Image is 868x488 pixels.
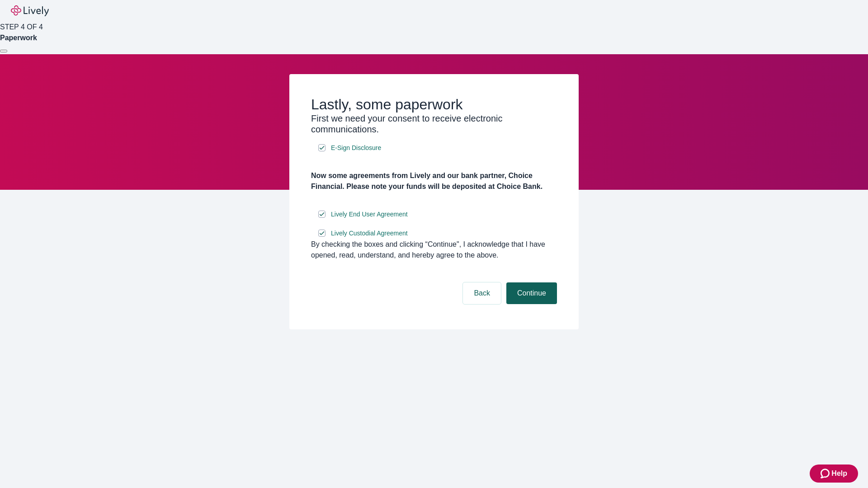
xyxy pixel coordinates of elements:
h3: First we need your consent to receive electronic communications. [311,113,557,135]
span: E-Sign Disclosure [331,143,381,153]
div: By checking the boxes and clicking “Continue", I acknowledge that I have opened, read, understand... [311,239,557,261]
h2: Lastly, some paperwork [311,96,557,113]
a: e-sign disclosure document [329,228,410,239]
svg: Zendesk support icon [821,468,831,479]
span: Lively End User Agreement [331,210,408,219]
button: Back [463,282,501,304]
span: Help [831,468,847,479]
img: Lively [11,5,49,16]
button: Continue [506,282,557,304]
a: e-sign disclosure document [329,142,383,154]
button: Zendesk support iconHelp [810,465,858,483]
span: Lively Custodial Agreement [331,229,408,238]
h4: Now some agreements from Lively and our bank partner, Choice Financial. Please note your funds wi... [311,170,557,192]
a: e-sign disclosure document [329,209,410,220]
